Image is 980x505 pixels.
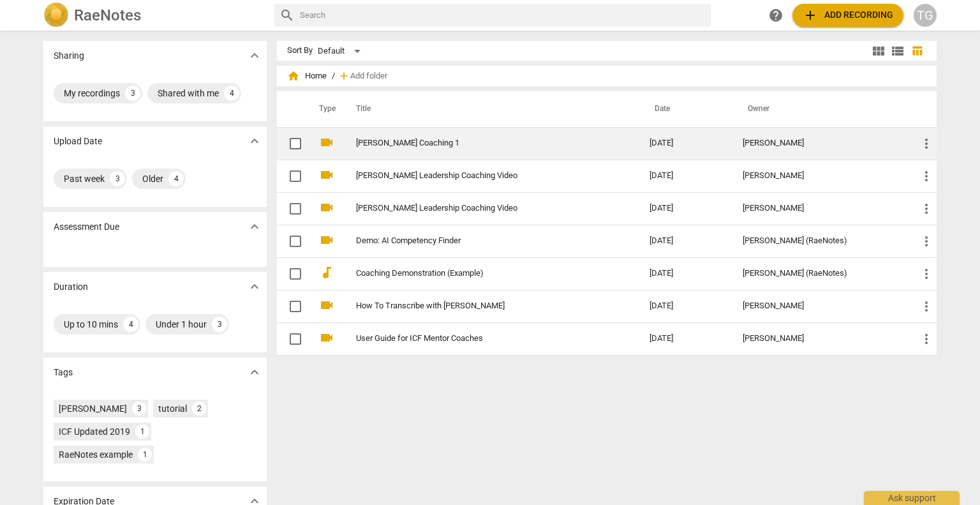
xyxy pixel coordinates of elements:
[54,49,84,63] p: Sharing
[247,365,262,380] span: expand_more
[919,201,934,216] span: more_vert
[639,225,732,257] td: [DATE]
[300,5,706,26] input: Search
[890,43,905,59] span: view_list
[59,448,133,461] div: RaeNotes example
[319,200,334,215] span: videocam
[639,160,732,192] td: [DATE]
[911,45,923,57] span: table_chart
[919,331,934,347] span: more_vert
[245,132,264,151] button: Show more
[356,139,604,148] a: [PERSON_NAME] Coaching 1
[319,232,334,248] span: videocam
[156,318,207,331] div: Under 1 hour
[319,298,334,313] span: videocam
[919,299,934,314] span: more_vert
[125,86,140,101] div: 3
[639,257,732,290] td: [DATE]
[192,402,206,416] div: 2
[110,171,125,186] div: 3
[914,4,937,27] button: TG
[64,318,118,331] div: Up to 10 mins
[743,269,898,278] div: [PERSON_NAME] (RaeNotes)
[743,139,898,148] div: [PERSON_NAME]
[287,70,327,82] span: Home
[245,46,264,65] button: Show more
[318,41,365,61] div: Default
[138,448,152,462] div: 1
[907,41,926,61] button: Table view
[212,317,227,332] div: 3
[64,172,105,185] div: Past week
[803,8,818,23] span: add
[287,70,300,82] span: home
[743,236,898,246] div: [PERSON_NAME] (RaeNotes)
[919,266,934,282] span: more_vert
[743,334,898,343] div: [PERSON_NAME]
[356,334,604,343] a: User Guide for ICF Mentor Coaches
[639,322,732,355] td: [DATE]
[54,220,119,234] p: Assessment Due
[59,425,130,438] div: ICF Updated 2019
[341,91,639,127] th: Title
[864,491,960,505] div: Ask support
[768,8,783,23] span: help
[64,87,120,100] div: My recordings
[356,236,604,246] a: Demo: AI Competency Finder
[309,91,341,127] th: Type
[732,91,909,127] th: Owner
[319,330,334,345] span: videocam
[764,4,787,27] a: Help
[356,269,604,278] a: Coaching Demonstration (Example)
[743,204,898,213] div: [PERSON_NAME]
[743,301,898,311] div: [PERSON_NAME]
[869,41,888,61] button: Tile view
[279,8,295,23] span: search
[247,219,262,234] span: expand_more
[319,265,334,280] span: audiotrack
[247,133,262,149] span: expand_more
[332,72,335,81] span: /
[247,48,262,63] span: expand_more
[919,169,934,184] span: more_vert
[43,3,264,28] a: LogoRaeNotes
[245,217,264,236] button: Show more
[919,234,934,249] span: more_vert
[54,280,88,294] p: Duration
[142,172,163,185] div: Older
[123,317,138,332] div: 4
[54,366,73,379] p: Tags
[54,135,102,148] p: Upload Date
[639,290,732,322] td: [DATE]
[803,8,893,23] span: Add recording
[792,4,903,27] button: Upload
[158,87,219,100] div: Shared with me
[245,277,264,296] button: Show more
[356,171,604,181] a: [PERSON_NAME] Leadership Coaching Video
[287,46,313,56] div: Sort By
[350,72,387,81] span: Add folder
[158,402,187,415] div: tutorial
[919,136,934,151] span: more_vert
[74,6,141,24] h2: RaeNotes
[135,425,149,439] div: 1
[639,127,732,160] td: [DATE]
[356,301,604,311] a: How To Transcribe with [PERSON_NAME]
[43,3,69,28] img: Logo
[319,135,334,150] span: videocam
[168,171,184,186] div: 4
[245,363,264,382] button: Show more
[743,171,898,181] div: [PERSON_NAME]
[59,402,127,415] div: [PERSON_NAME]
[888,41,907,61] button: List view
[132,402,146,416] div: 3
[247,279,262,294] span: expand_more
[319,167,334,183] span: videocam
[356,204,604,213] a: [PERSON_NAME] Leadership Coaching Video
[639,91,732,127] th: Date
[871,43,886,59] span: view_module
[224,86,239,101] div: 4
[338,70,350,82] span: add
[639,192,732,225] td: [DATE]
